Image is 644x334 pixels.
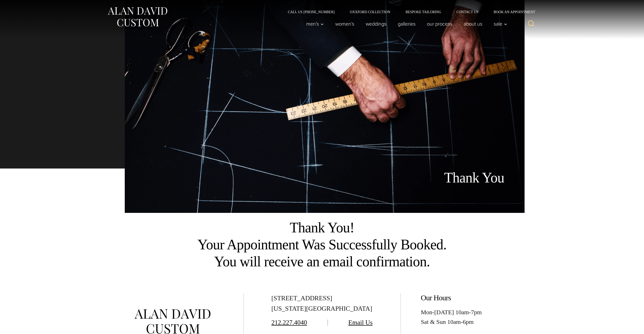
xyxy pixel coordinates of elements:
a: Call Us [PHONE_NUMBER] [280,10,342,14]
nav: Secondary Navigation [280,10,537,14]
a: Women’s [329,19,360,29]
img: Alan David Custom [107,6,168,28]
a: About Us [458,19,488,29]
div: Mon-[DATE] 10am-7pm Sat & Sun 10am-6pm [421,307,522,327]
a: Oxxford Collection [342,10,398,14]
h2: Thank You! Your Appointment Was Successfully Booked. You will receive an email confirmation. [6,219,638,270]
a: weddings [360,19,392,29]
a: Galleries [392,19,421,29]
a: Our Process [421,19,458,29]
h1: Thank You [392,169,504,186]
h2: Our Hours [421,293,522,302]
a: 212.227.4040 [272,319,307,326]
a: Bespoke Tailoring [398,10,449,14]
span: Sale [494,21,507,26]
a: Book an Appointment [486,10,537,14]
div: [STREET_ADDRESS] [US_STATE][GEOGRAPHIC_DATA] [272,293,373,314]
a: Contact Us [449,10,486,14]
nav: Primary Navigation [300,19,510,29]
button: View Search Form [525,18,537,30]
a: Email Us [348,319,373,326]
img: alan david custom [135,309,211,334]
span: Men’s [306,21,324,26]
